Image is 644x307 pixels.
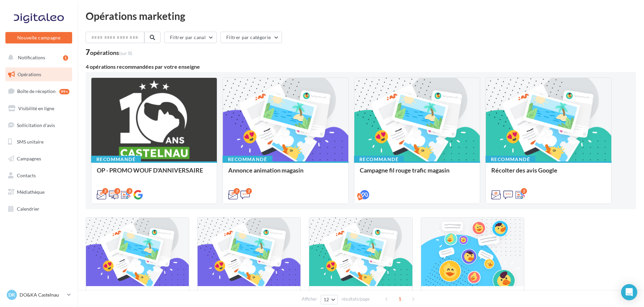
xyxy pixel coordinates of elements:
span: (sur 8) [119,50,132,56]
div: opérations [90,50,132,56]
span: Opérations [18,71,41,77]
span: Notifications [18,55,45,60]
a: Contacts [4,168,74,183]
div: OP - PROMO WOUF D'ANNIVERSAIRE [97,167,211,180]
div: 3 [114,188,120,194]
div: 2 [102,188,108,194]
button: Filtrer par catégorie [221,32,282,43]
div: Campagne fil rouge trafic magasin [360,167,474,180]
a: Médiathèque [4,185,74,199]
div: 99+ [59,89,69,94]
span: Afficher [302,296,317,302]
a: Opérations [4,67,74,82]
a: Visibilité en ligne [4,101,74,116]
span: résultats/page [342,296,370,302]
div: 4 opérations recommandées par votre enseigne [86,64,636,69]
button: 12 [321,295,338,304]
p: DO&KA Castelnau [20,291,64,298]
div: Recommandé [354,156,404,163]
a: Boîte de réception99+ [4,84,74,98]
div: Annonce animation magasin [228,167,343,180]
div: Recommandé [486,156,535,163]
span: Contacts [17,173,36,178]
span: SMS unitaire [17,139,43,145]
span: DK [8,291,15,298]
div: 3 [126,188,133,194]
span: Visibilité en ligne [18,105,54,111]
div: Recommandé [223,156,272,163]
span: Médiathèque [17,189,45,195]
div: Open Intercom Messenger [621,284,637,300]
div: 2 [521,188,527,194]
span: Calendrier [17,206,39,212]
button: Nouvelle campagne [5,32,72,43]
a: DK DO&KA Castelnau [5,288,72,301]
a: Sollicitation d'avis [4,118,74,132]
button: Notifications 1 [4,51,71,65]
div: 7 [86,49,132,56]
div: Opérations marketing [86,11,636,21]
div: 1 [63,55,68,61]
button: Filtrer par canal [164,32,217,43]
div: 2 [234,188,240,194]
span: Sollicitation d'avis [17,122,55,128]
div: Récolter des avis Google [491,167,606,180]
a: Calendrier [4,202,74,216]
a: Campagnes [4,152,74,166]
span: 12 [324,297,329,302]
span: Campagnes [17,156,41,161]
span: Boîte de réception [17,88,56,94]
div: 2 [246,188,252,194]
a: SMS unitaire [4,135,74,149]
span: 1 [394,294,405,304]
div: Recommandé [91,156,141,163]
